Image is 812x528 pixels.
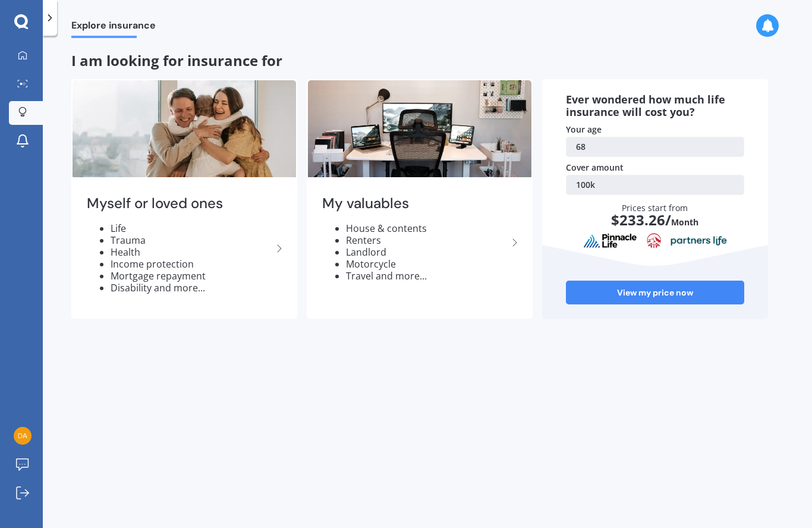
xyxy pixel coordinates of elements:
div: Ever wondered how much life insurance will cost you? [566,93,744,119]
li: Health [111,246,272,258]
li: House & contents [346,222,508,234]
li: Life [111,222,272,234]
li: Mortgage repayment [111,270,272,282]
span: $ 233.26 / [611,210,671,230]
a: 68 [566,137,744,157]
h2: Myself or loved ones [87,194,272,213]
div: Cover amount [566,162,744,174]
span: I am looking for insurance for [71,51,282,70]
span: Explore insurance [71,20,156,36]
li: Disability and more... [111,282,272,294]
h2: My valuables [322,194,508,213]
li: Income protection [111,258,272,270]
div: Prices start from [578,202,732,239]
span: Month [671,216,698,228]
li: Travel and more... [346,270,508,282]
img: aia [647,233,661,249]
a: 100k [566,175,744,195]
li: Trauma [111,234,272,246]
img: Myself or loved ones [73,80,296,177]
img: pinnacle [583,233,638,249]
img: 4773941bd4697e428b028a1bf64631ea [14,427,32,445]
img: partnersLife [671,235,728,246]
a: View my price now [566,281,744,304]
img: My valuables [308,80,531,177]
li: Renters [346,234,508,246]
div: Your age [566,124,744,136]
li: Motorcycle [346,258,508,270]
li: Landlord [346,246,508,258]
